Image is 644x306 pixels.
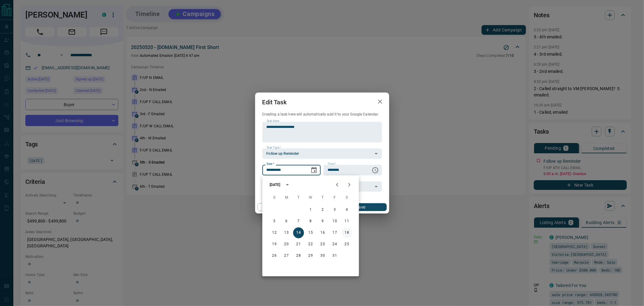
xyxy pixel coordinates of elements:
button: 10 [329,216,340,227]
button: Cancel [258,203,309,211]
button: 19 [269,239,280,250]
button: 17 [329,227,340,238]
span: Monday [281,192,292,204]
button: 4 [341,204,352,215]
p: Creating a task here will automatically add it to your Google Calendar. [262,112,382,117]
button: 21 [293,239,304,250]
button: 8 [305,216,316,227]
button: 5 [269,216,280,227]
button: 14 [293,227,304,238]
h2: Edit Task [255,93,294,112]
button: 15 [305,227,316,238]
button: Previous month [331,179,343,191]
button: 16 [317,227,328,238]
button: 3 [329,204,340,215]
button: 22 [305,239,316,250]
span: Sunday [269,192,280,204]
button: 2 [317,204,328,215]
button: 6 [281,216,292,227]
button: 20 [281,239,292,250]
button: 24 [329,239,340,250]
span: Friday [329,192,340,204]
span: Tuesday [293,192,304,204]
label: Task Type [267,146,281,150]
div: Follow up Reminder [262,148,382,159]
button: Choose time, selected time is 6:00 AM [369,164,381,176]
button: 28 [293,250,304,261]
button: 9 [317,216,328,227]
button: 23 [317,239,328,250]
button: 29 [305,250,316,261]
span: Thursday [317,192,328,204]
button: 7 [293,216,304,227]
button: Next month [343,179,355,191]
button: 26 [269,250,280,261]
div: [DATE] [270,182,280,187]
button: 18 [341,227,352,238]
button: 30 [317,250,328,261]
button: 12 [269,227,280,238]
button: 27 [281,250,292,261]
span: Saturday [341,192,352,204]
span: Wednesday [305,192,316,204]
label: Task Note [267,119,279,123]
label: Date [267,162,274,166]
button: 25 [341,239,352,250]
button: 31 [329,250,340,261]
button: Choose date, selected date is Oct 14, 2025 [308,164,320,176]
button: 13 [281,227,292,238]
button: Save [335,203,386,211]
button: 1 [305,204,316,215]
label: Time [328,162,336,166]
button: calendar view is open, switch to year view [282,180,293,190]
button: 11 [341,216,352,227]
